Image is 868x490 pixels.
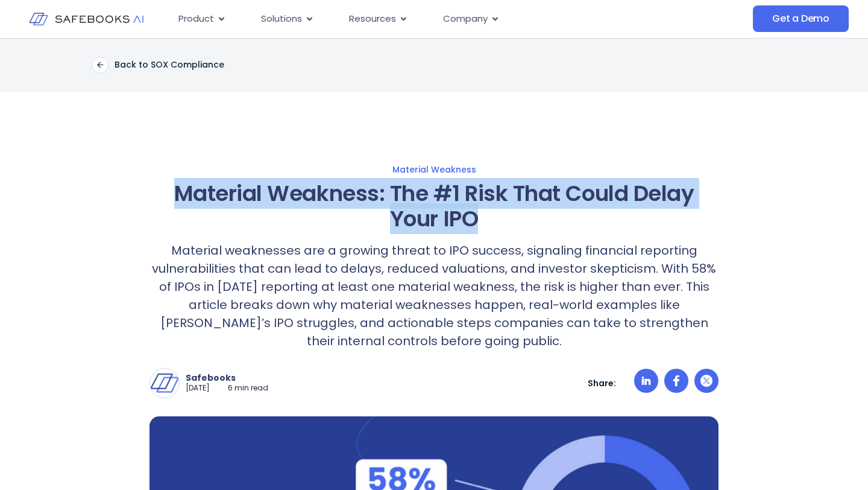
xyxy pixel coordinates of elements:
[178,12,214,26] span: Product
[169,7,660,31] nav: Menu
[261,12,302,26] span: Solutions
[349,12,396,26] span: Resources
[92,57,224,74] a: Back to SOX Compliance
[149,241,719,350] p: Material weaknesses are a growing threat to IPO success, signaling financial reporting vulnerabil...
[186,372,268,383] p: Safebooks
[31,164,837,175] a: Material Weakness
[772,13,829,25] span: Get a Demo
[169,7,660,31] div: Menu Toggle
[150,369,179,398] img: Safebooks
[115,59,224,70] p: Back to SOX Compliance
[588,378,616,389] p: Share:
[228,383,268,393] p: 6 min read
[149,181,719,232] h1: Material Weakness: The #1 Risk That Could Delay Your IPO
[443,12,488,26] span: Company
[753,5,849,32] a: Get a Demo
[186,383,210,393] p: [DATE]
